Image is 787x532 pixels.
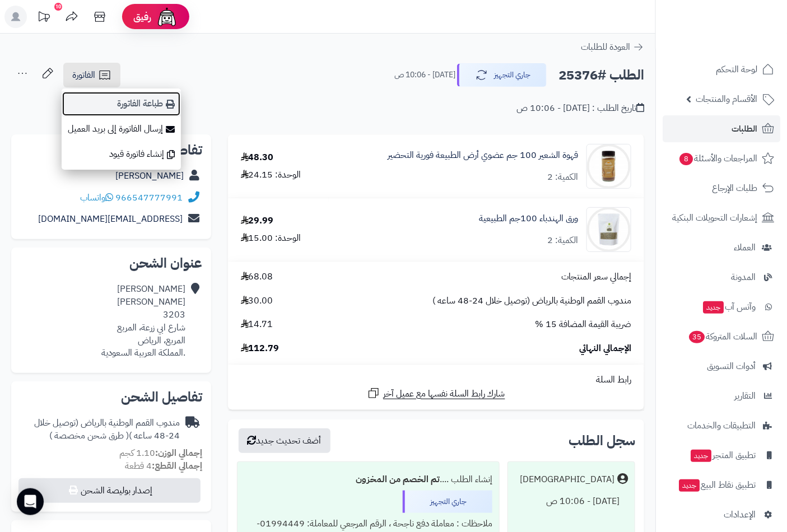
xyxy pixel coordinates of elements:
span: العملاء [734,240,756,255]
h2: الطلب #25376 [558,64,644,87]
div: مندوب القمم الوطنية بالرياض (توصيل خلال 24-48 ساعه ) [20,417,180,442]
a: [EMAIL_ADDRESS][DOMAIN_NAME] [38,212,183,226]
span: الإجمالي النهائي [579,342,631,355]
div: رابط السلة [232,374,640,386]
div: الكمية: 2 [547,234,578,247]
h3: سجل الطلب [569,434,635,447]
div: الكمية: 2 [547,171,578,184]
b: تم الخصم من المخزون [356,473,440,486]
div: 10 [54,3,62,11]
div: 48.30 [241,151,274,164]
a: تحديثات المنصة [30,6,58,31]
a: الإعدادات [663,501,780,528]
span: جديد [679,479,700,492]
div: الوحدة: 15.00 [241,232,301,245]
a: قهوة الشعير 100 جم عضوي أرض الطبيعة فورية التحضير [388,149,578,162]
span: المدونة [731,269,756,285]
div: إنشاء الطلب .... [244,469,492,491]
a: الفاتورة [63,63,120,87]
span: مندوب القمم الوطنية بالرياض (توصيل خلال 24-48 ساعه ) [432,295,631,307]
div: 29.99 [241,214,274,227]
div: [DEMOGRAPHIC_DATA] [520,473,614,486]
span: ( طرق شحن مخصصة ) [49,429,129,442]
h2: تفاصيل العميل [20,143,202,157]
div: Open Intercom Messenger [17,488,44,515]
a: السلات المتروكة35 [663,323,780,350]
span: 8 [679,153,693,165]
span: تطبيق المتجر [690,447,756,463]
span: الأقسام والمنتجات [696,91,757,107]
span: أدوات التسويق [707,358,756,374]
span: العودة للطلبات [581,40,630,54]
h2: عنوان الشحن [20,256,202,270]
div: [PERSON_NAME] [PERSON_NAME] 3203 شارع ابي زرعة، المربع المربع، الرياض .المملكة العربية السعودية [101,283,185,360]
a: شارك رابط السلة نفسها مع عميل آخر [367,386,505,400]
a: أدوات التسويق [663,353,780,380]
span: 30.00 [241,295,273,307]
div: الوحدة: 24.15 [241,169,301,181]
a: لوحة التحكم [663,56,780,83]
span: رفيق [133,10,151,24]
a: [PERSON_NAME] [115,169,184,183]
h2: تفاصيل الشحن [20,390,202,404]
span: تطبيق نقاط البيع [678,477,756,493]
a: إرسال الفاتورة إلى بريد العميل [62,116,181,142]
a: التطبيقات والخدمات [663,412,780,439]
a: تطبيق المتجرجديد [663,442,780,469]
a: 966547777991 [115,191,183,204]
span: إشعارات التحويلات البنكية [672,210,757,226]
a: واتساب [80,191,113,204]
a: وآتس آبجديد [663,293,780,320]
small: 1.10 كجم [119,446,202,460]
button: أضف تحديث جديد [239,428,330,453]
span: المراجعات والأسئلة [678,151,757,166]
div: تاريخ الطلب : [DATE] - 10:06 ص [516,102,644,115]
div: [DATE] - 10:06 ص [515,491,628,512]
span: الفاتورة [72,68,95,82]
span: التقارير [734,388,756,404]
a: الطلبات [663,115,780,142]
span: طلبات الإرجاع [712,180,757,196]
a: المدونة [663,264,780,291]
small: 4 قطعة [125,459,202,473]
span: 112.79 [241,342,280,355]
strong: إجمالي القطع: [152,459,202,473]
span: الطلبات [732,121,757,137]
span: ضريبة القيمة المضافة 15 % [535,318,631,331]
a: إنشاء فاتورة قيود [62,142,181,167]
img: 1751659120-%D9%82%D9%87%D9%88%D8%A9%20%D8%A7%D9%84%D8%B4%D8%B9%D9%8A%D8%B1%20%D8%A7%D8%B1%D8%B6%2... [587,144,631,189]
img: ai-face.png [156,6,178,28]
a: المراجعات والأسئلة8 [663,145,780,172]
span: السلات المتروكة [688,329,757,344]
a: تطبيق نقاط البيعجديد [663,472,780,498]
img: 1737458260-%D9%87%D9%86%D8%A8%D8%AF%D8%A7%D8%A1%20-90x90.jpg [587,207,631,252]
span: إجمالي سعر المنتجات [561,270,631,283]
span: الإعدادات [724,507,756,522]
span: 68.08 [241,270,273,283]
span: التطبيقات والخدمات [687,418,756,433]
span: 14.71 [241,318,273,331]
a: العودة للطلبات [581,40,644,54]
a: طباعة الفاتورة [62,91,181,116]
a: العملاء [663,234,780,261]
span: جديد [703,301,724,314]
button: إصدار بوليصة الشحن [18,478,201,503]
a: ورق الهندباء 100جم الطبيعية [479,212,578,225]
span: لوحة التحكم [716,62,757,77]
a: إشعارات التحويلات البنكية [663,204,780,231]
small: [DATE] - 10:06 ص [394,69,455,81]
span: جديد [691,450,711,462]
a: طلبات الإرجاع [663,175,780,202]
span: شارك رابط السلة نفسها مع عميل آخر [383,388,505,400]
strong: إجمالي الوزن: [155,446,202,460]
span: 35 [689,331,705,343]
span: وآتس آب [702,299,756,315]
a: التقارير [663,382,780,409]
div: جاري التجهيز [403,491,492,513]
button: جاري التجهيز [457,63,547,87]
